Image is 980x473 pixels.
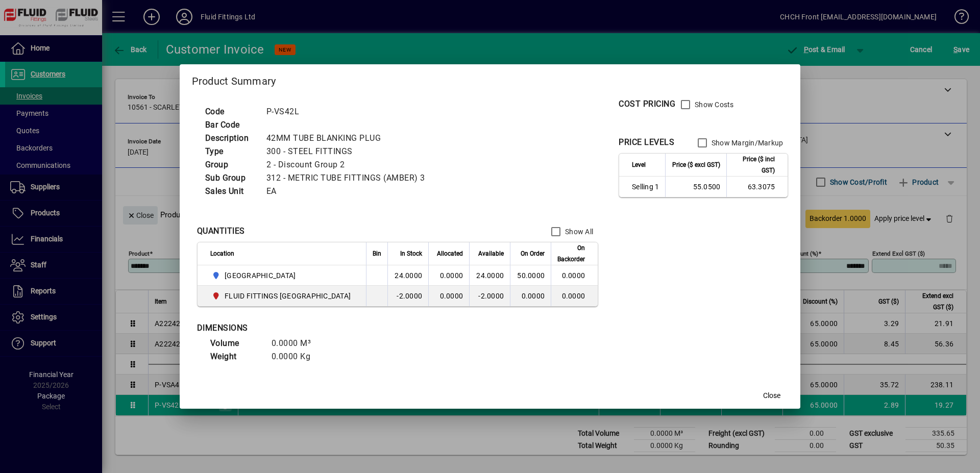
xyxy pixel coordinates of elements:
span: Allocated [437,248,463,259]
td: -2.0000 [387,286,428,306]
td: EA [261,185,437,198]
span: Price ($ incl GST) [733,154,775,176]
td: 63.3075 [726,177,788,197]
td: 24.0000 [469,265,510,286]
div: DIMENSIONS [197,322,452,334]
span: 0.0000 [522,292,545,300]
td: 0.0000 [428,286,469,306]
td: 312 - METRIC TUBE FITTINGS (AMBER) 3 [261,171,437,185]
td: Description [200,132,261,145]
td: Sales Unit [200,185,261,198]
span: AUCKLAND [210,269,355,282]
span: FLUID FITTINGS [GEOGRAPHIC_DATA] [225,291,351,301]
span: Location [210,248,234,259]
span: In Stock [400,248,422,259]
span: Available [478,248,504,259]
td: 0.0000 [551,265,598,286]
label: Show Costs [693,99,734,110]
label: Show All [563,227,593,237]
span: FLUID FITTINGS CHRISTCHURCH [210,290,355,302]
td: 0.0000 M³ [266,337,328,350]
span: Bin [373,248,381,259]
button: Close [755,386,788,405]
span: Price ($ excl GST) [672,159,720,170]
td: Bar Code [200,118,261,132]
td: Type [200,145,261,158]
span: [GEOGRAPHIC_DATA] [225,270,296,281]
span: On Backorder [557,242,585,265]
span: Close [763,390,780,401]
td: 0.0000 Kg [266,350,328,363]
td: Code [200,105,261,118]
label: Show Margin/Markup [709,138,783,148]
span: Selling 1 [632,182,659,192]
td: 300 - STEEL FITTINGS [261,145,437,158]
td: 24.0000 [387,265,428,286]
div: COST PRICING [619,98,675,110]
div: PRICE LEVELS [619,136,674,148]
span: On Order [521,248,545,259]
td: 2 - Discount Group 2 [261,158,437,171]
td: Sub Group [200,171,261,185]
td: -2.0000 [469,286,510,306]
h2: Product Summary [180,64,801,94]
td: Group [200,158,261,171]
td: 0.0000 [428,265,469,286]
span: Level [632,159,646,170]
td: 42MM TUBE BLANKING PLUG [261,132,437,145]
td: P-VS42L [261,105,437,118]
td: 55.0500 [665,177,726,197]
td: 0.0000 [551,286,598,306]
span: 50.0000 [517,271,545,280]
div: QUANTITIES [197,225,245,237]
td: Weight [205,350,266,363]
td: Volume [205,337,266,350]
